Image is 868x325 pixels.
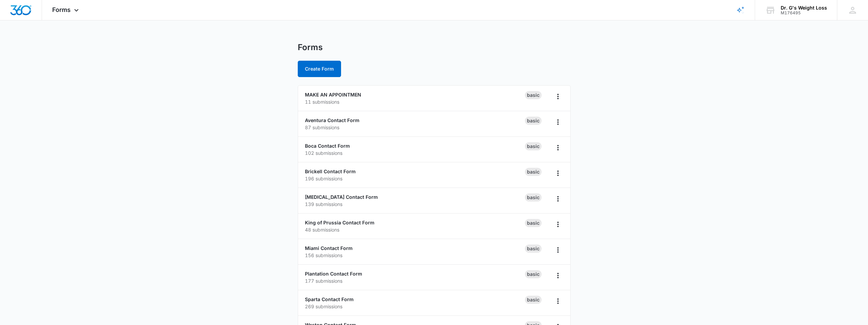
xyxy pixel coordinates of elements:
button: Overflow Menu [553,296,563,307]
button: Overflow Menu [553,142,563,153]
div: Basic [525,168,542,176]
p: 102 submissions [305,149,525,157]
a: Miami Contact Form [305,245,353,251]
button: Overflow Menu [553,117,563,128]
button: Overflow Menu [553,193,563,204]
a: Brickell Contact Form [305,168,356,174]
div: Basic [525,142,542,150]
button: Create Form [298,61,341,77]
div: account name [781,5,827,11]
p: 177 submissions [305,277,525,284]
button: Overflow Menu [553,219,563,230]
button: Overflow Menu [553,245,563,255]
p: 156 submissions [305,252,525,259]
h1: Forms [298,42,323,53]
div: Basic [525,270,542,278]
p: 87 submissions [305,124,525,131]
button: Overflow Menu [553,91,563,102]
button: Overflow Menu [553,270,563,281]
div: Basic [525,117,542,125]
div: Basic [525,193,542,202]
span: Forms [52,6,71,13]
div: Basic [525,219,542,227]
div: Basic [525,245,542,253]
a: MAKE AN APPOINTMEN [305,92,361,98]
p: 11 submissions [305,98,525,105]
a: Plantation Contact Form [305,271,362,277]
div: account id [781,11,827,15]
a: Boca Contact Form [305,143,350,149]
a: Sparta Contact Form [305,296,354,302]
p: 269 submissions [305,303,525,310]
div: Basic [525,296,542,304]
a: King of Prussia Contact Form [305,220,374,225]
a: Aventura Contact Form [305,117,359,123]
p: 139 submissions [305,201,525,208]
div: Basic [525,91,542,99]
a: [MEDICAL_DATA] Contact Form [305,194,378,200]
p: 196 submissions [305,175,525,182]
button: Overflow Menu [553,168,563,179]
p: 48 submissions [305,226,525,233]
